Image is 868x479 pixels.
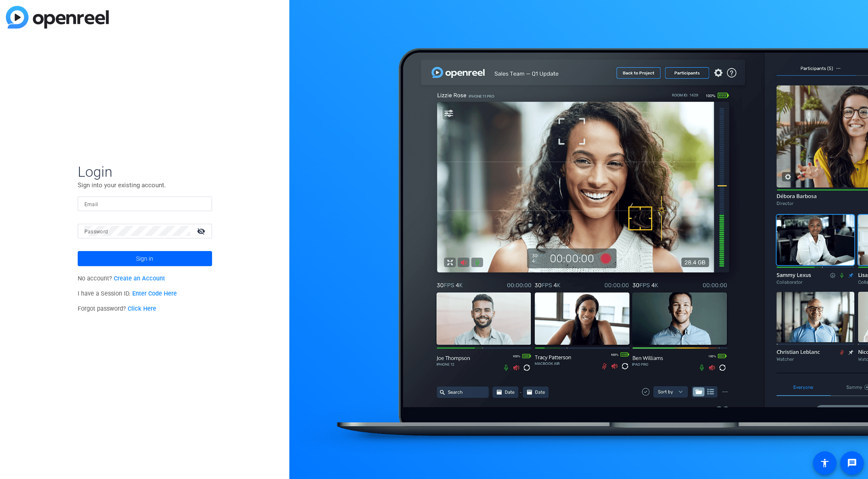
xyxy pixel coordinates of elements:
mat-icon: visibility_off [192,225,212,237]
span: Sign in [136,248,153,269]
mat-icon: accessibility [820,458,830,468]
a: Create an Account [114,275,165,282]
a: Enter Code Here [132,290,177,297]
mat-label: Password [84,229,108,235]
a: Click Here [128,305,156,312]
button: Sign in [78,251,212,266]
mat-label: Email [84,202,98,207]
input: Enter Email Address [84,199,205,209]
mat-icon: message [847,458,857,468]
span: No account? [78,275,165,282]
span: Login [78,163,212,181]
p: Sign into your existing account. [78,181,212,190]
span: I have a Session ID. [78,290,177,297]
img: blue-gradient.svg [6,6,109,29]
span: Forgot password? [78,305,157,312]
